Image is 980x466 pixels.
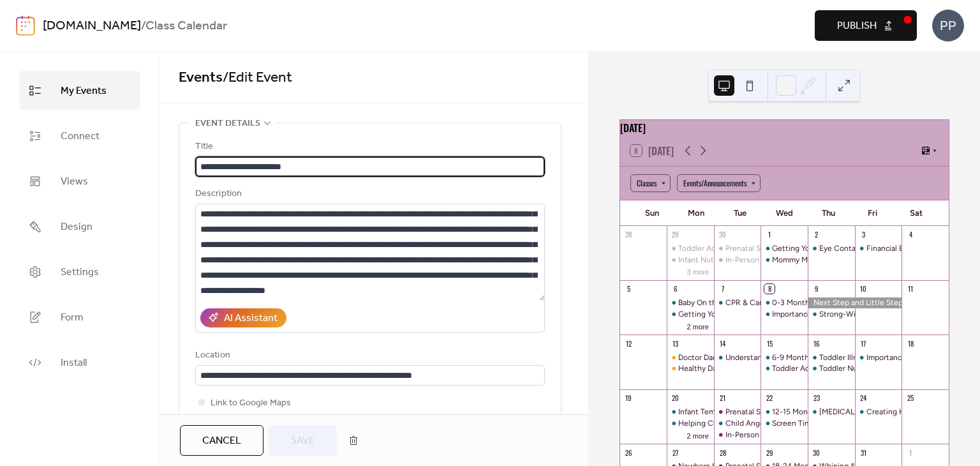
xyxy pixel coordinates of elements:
[671,230,680,239] div: 29
[808,309,855,320] div: Strong-Willed Children & Bonding With Your Toddler
[195,348,542,363] div: Location
[678,255,780,266] div: Infant Nutrition & Budget 101
[43,14,141,38] a: [DOMAIN_NAME]
[718,230,727,239] div: 30
[905,393,915,403] div: 25
[678,243,824,254] div: Toddler Accidents & Your Financial Future
[141,14,145,38] b: /
[61,126,100,146] span: Connect
[808,352,855,363] div: Toddler Illness & Toddler Oral Health
[812,393,821,403] div: 23
[714,297,761,308] div: CPR & Car Seat Safety
[808,243,855,254] div: Eye Contact Means Love & Words Matter: Magic Words
[718,284,727,294] div: 7
[764,447,774,457] div: 29
[859,230,868,239] div: 3
[855,352,902,363] div: Importance of Bonding & Infant Expectations
[682,266,714,276] button: 3 more
[714,243,761,254] div: Prenatal Series
[761,363,808,374] div: Toddler Accidents & Your Financial Future
[667,243,714,254] div: Toddler Accidents & Your Financial Future
[761,309,808,320] div: Importance of Words & Credit Cards: Friend or Foe?
[682,320,714,331] button: 2 more
[195,186,542,202] div: Description
[202,433,241,449] span: Cancel
[19,207,140,246] a: Design
[725,407,778,417] div: Prenatal Series
[61,262,99,282] span: Settings
[859,284,868,294] div: 10
[859,393,868,403] div: 24
[725,243,778,254] div: Prenatal Series
[905,230,915,239] div: 4
[678,352,776,363] div: Doctor Dad - Spiritual Series
[812,284,821,294] div: 9
[761,418,808,429] div: Screen Time and You & Toddler Safety
[179,64,223,92] a: Events
[905,447,915,457] div: 1
[678,363,780,374] div: Healthy Dad - Spiritual Series
[714,255,761,266] div: In-Person Prenatal Series
[180,425,264,456] button: Cancel
[19,116,140,155] a: Connect
[714,352,761,363] div: Understanding Your Infant & Infant Accidents
[19,343,140,382] a: Install
[819,352,946,363] div: Toddler Illness & Toddler Oral Health
[624,230,634,239] div: 28
[16,15,35,36] img: logo
[772,352,928,363] div: 6-9 Month & 9-12 Month Infant Expectations
[714,430,761,440] div: In-Person Prenatal Series
[808,297,902,308] div: Next Step and Little Steps Closed
[761,297,808,308] div: 0-3 Month & 3-6 Month Infant Expectations
[19,162,140,200] a: Views
[667,407,714,417] div: Infant Temperament & Creating Courage
[850,200,895,226] div: Fri
[718,393,727,403] div: 21
[895,200,939,226] div: Sat
[772,297,926,308] div: 0-3 Month & 3-6 Month Infant Expectations
[761,352,808,363] div: 6-9 Month & 9-12 Month Infant Expectations
[819,363,930,374] div: Toddler Nutrition & Toddler Play
[812,230,821,239] div: 2
[19,297,140,336] a: Form
[718,200,762,226] div: Tue
[812,447,821,457] div: 30
[859,447,868,457] div: 31
[772,363,917,374] div: Toddler Accidents & Your Financial Future
[667,297,714,308] div: Baby On the Move & Staying Out of Debt
[624,284,634,294] div: 5
[200,308,286,327] button: AI Assistant
[620,120,949,135] div: [DATE]
[678,297,820,308] div: Baby On the Move & Staying Out of Debt
[855,243,902,254] div: Financial Emergencies & Creating Motivation
[667,255,714,266] div: Infant Nutrition & Budget 101
[667,352,714,363] div: Doctor Dad - Spiritual Series
[714,418,761,429] div: Child Anger & Parent w/Out Shame 102
[624,447,634,457] div: 26
[812,338,821,348] div: 16
[718,338,727,348] div: 14
[678,407,820,417] div: Infant Temperament & Creating Courage
[61,217,93,237] span: Design
[667,418,714,429] div: Helping Children Process Change & Siblings
[905,338,915,348] div: 18
[19,71,140,110] a: My Events
[211,396,291,411] span: Link to Google Maps
[195,116,260,132] span: Event details
[624,393,634,403] div: 19
[224,311,278,326] div: AI Assistant
[772,255,914,266] div: Mommy Milestones & Creating Kindness
[145,14,227,38] b: Class Calendar
[667,309,714,320] div: Getting Your Child to Eat & Creating Confidence
[624,338,634,348] div: 12
[19,252,140,291] a: Settings
[725,418,863,429] div: Child Anger & Parent w/Out Shame 102
[932,10,964,41] div: PP
[223,64,292,92] span: / Edit Event
[725,255,813,266] div: In-Person Prenatal Series
[772,407,909,417] div: 12-15 Month & 15-18 Month Milestones
[674,200,718,226] div: Mon
[61,353,87,373] span: Install
[682,430,714,440] button: 2 more
[725,430,813,440] div: In-Person Prenatal Series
